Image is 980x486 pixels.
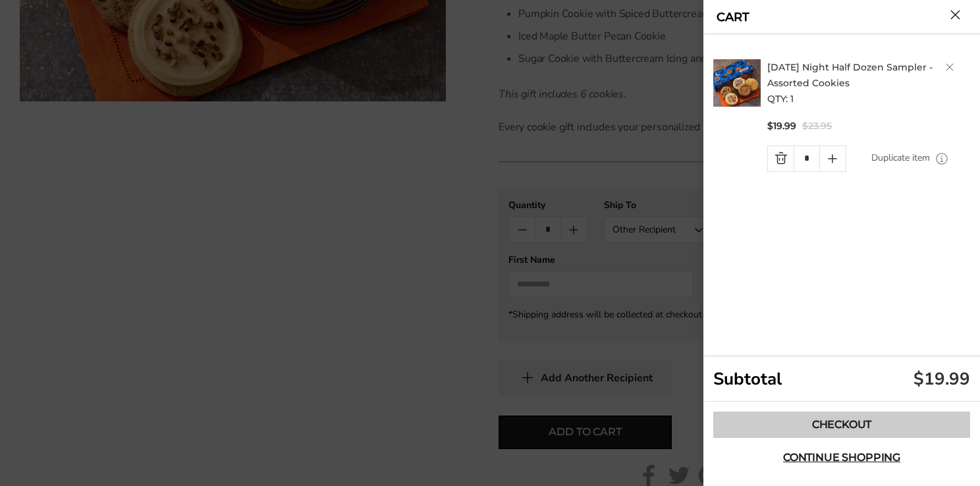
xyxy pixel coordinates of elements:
[950,10,960,20] button: Close cart
[11,436,136,475] iframe: Sign Up via Text for Offers
[783,452,900,463] span: Continue shopping
[802,120,832,132] span: $23.95
[703,356,980,402] div: Subtotal
[767,120,796,132] span: $19.99
[820,146,846,171] a: Quantity plus button
[871,151,930,165] a: Duplicate item
[713,59,761,107] img: C. Krueger's. image
[794,146,819,171] input: Quantity Input
[913,367,970,391] div: $19.99
[768,146,794,171] a: Quantity minus button
[713,412,970,438] a: Checkout
[713,445,970,471] button: Continue shopping
[946,63,954,71] a: Delete product
[767,59,974,107] h2: QTY: 1
[767,61,933,89] a: [DATE] Night Half Dozen Sampler - Assorted Cookies
[717,11,749,23] a: CART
